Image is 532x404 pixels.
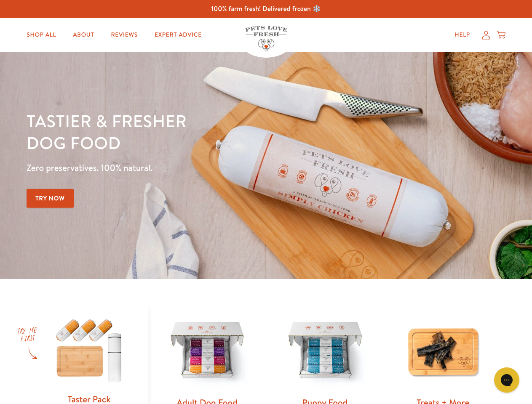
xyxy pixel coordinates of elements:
[27,110,346,154] h1: Tastier & fresher dog food
[27,160,346,175] p: Zero preservatives. 100% natural.
[27,189,74,208] a: Try Now
[148,27,209,43] a: Expert Advice
[66,27,101,43] a: About
[245,26,287,51] img: Pets Love Fresh
[490,364,524,396] iframe: Gorgias live chat messenger
[104,27,144,43] a: Reviews
[448,27,477,43] a: Help
[20,27,63,43] a: Shop All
